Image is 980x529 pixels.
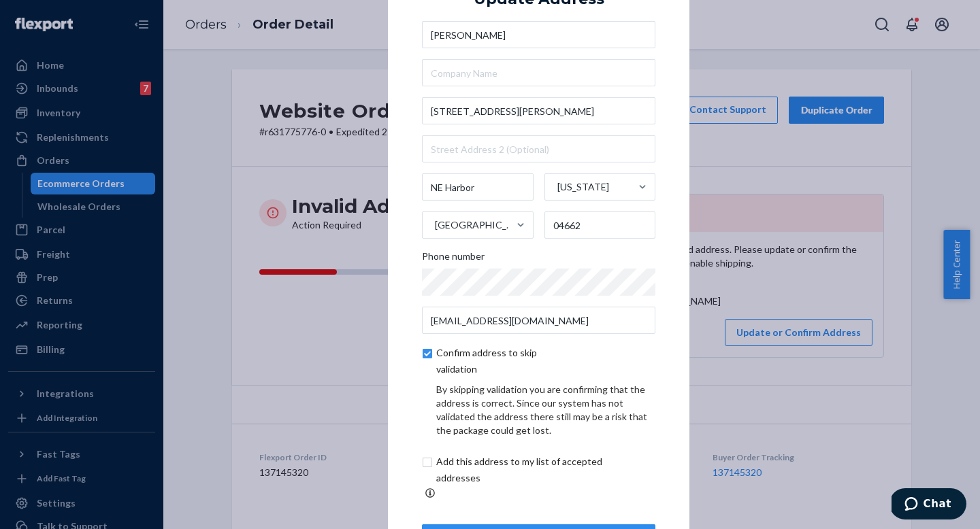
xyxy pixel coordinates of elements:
input: Street Address [422,97,655,124]
input: City [422,173,534,201]
div: By skipping validation you are confirming that the address is correct. Since our system has not v... [436,383,655,437]
div: [GEOGRAPHIC_DATA] [435,218,515,232]
input: [US_STATE] [556,173,557,201]
input: Email (Only Required for International) [422,307,655,334]
input: First & Last Name [422,21,655,48]
iframe: Opens a widget where you can chat to one of our agents [892,488,966,522]
input: ZIP Code [544,211,656,239]
input: Street Address 2 (Optional) [422,135,655,163]
input: [GEOGRAPHIC_DATA] [434,211,435,239]
div: [US_STATE] [557,180,609,194]
input: Company Name [422,59,655,86]
span: Phone number [422,250,485,269]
